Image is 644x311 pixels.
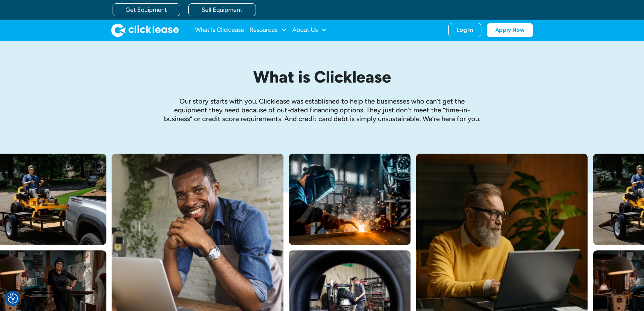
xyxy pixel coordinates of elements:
[8,293,18,304] button: Consent Preferences
[111,23,179,37] img: Clicklease logo
[113,3,180,16] a: Get Equipment
[163,97,481,123] p: Our story starts with you. Clicklease was established to help the businesses who can’t get the eq...
[111,23,179,37] a: home
[249,23,287,37] div: Resources
[457,27,473,34] div: Log In
[8,293,18,304] img: Revisit consent button
[163,68,481,86] h1: What is Clicklease
[289,154,410,245] img: A welder in a large mask working on a large pipe
[188,3,256,16] a: Sell Equipment
[195,23,244,37] a: What Is Clicklease
[292,23,327,37] div: About Us
[487,23,533,37] a: Apply Now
